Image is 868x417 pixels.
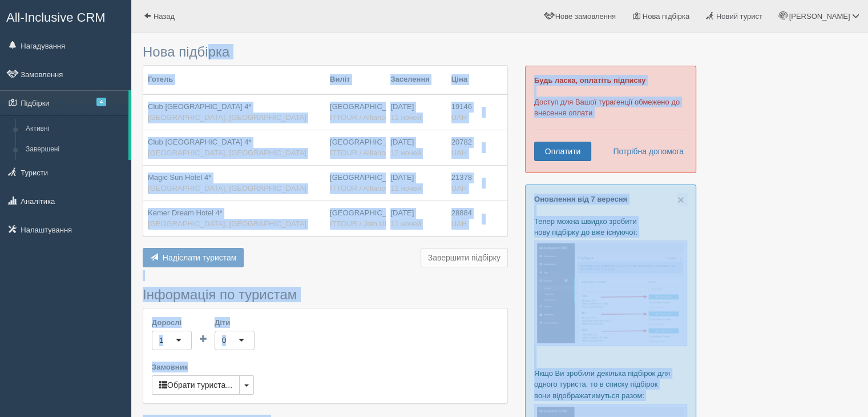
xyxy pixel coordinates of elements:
div: [DATE] [390,137,442,158]
span: UAH [451,219,467,228]
span: Надіслати туристам [163,253,237,262]
a: Оплатити [534,142,591,161]
span: All-Inclusive CRM [6,10,106,25]
a: Оновлення від 7 вересня [534,195,627,203]
span: Magic Sun Hotel 4* [148,173,211,182]
div: 0 [222,335,226,346]
div: [DATE] [390,102,442,123]
span: 11 ночей [390,219,421,228]
button: Close [677,194,684,206]
span: 21378 [451,173,472,182]
div: [GEOGRAPHIC_DATA] [330,137,381,158]
h3: Інформація по туристам [143,287,508,302]
span: Новий турист [716,12,762,21]
span: 12 ночей [390,149,421,157]
button: Надіслати туристам [143,248,244,267]
label: Замовник [152,362,499,372]
p: Тепер можна швидко зробити нову підбірку до вже існуючої: [534,216,687,238]
span: ITTOUR / Alliance [330,184,389,193]
label: Дорослі [152,317,192,328]
img: %D0%BF%D1%96%D0%B4%D0%B1%D1%96%D1%80%D0%BA%D0%B0-%D1%82%D1%83%D1%80%D0%B8%D1%81%D1%82%D1%83-%D1%8... [534,240,687,346]
p: Якщо Ви зробили декілька підбірок для одного туриста, то в списку підбірок вони відображатимуться... [534,368,687,400]
h3: Нова підбірка [143,45,508,59]
span: × [677,193,684,206]
label: Діти [215,317,255,328]
span: UAH [451,113,467,122]
span: 19146 [451,102,472,111]
span: Club [GEOGRAPHIC_DATA] 4* [148,102,252,111]
th: Виліт [325,66,386,94]
span: Нове замовлення [555,12,616,21]
span: [GEOGRAPHIC_DATA], [GEOGRAPHIC_DATA] [148,184,306,193]
span: [PERSON_NAME] [789,12,850,21]
span: 11 ночей [390,184,421,193]
span: ITTOUR / Join UP! [330,219,391,228]
span: Нова підбірка [643,12,690,21]
span: 28884 [451,209,472,217]
span: UAH [451,149,467,157]
span: 11 ночей [390,113,421,122]
button: Обрати туриста... [152,375,240,395]
a: Завершені [21,139,128,160]
th: Ціна [447,66,477,94]
span: 20782 [451,138,472,146]
div: [GEOGRAPHIC_DATA] [330,208,381,229]
div: 1 [159,335,163,346]
span: 4 [96,98,106,106]
div: Доступ для Вашої турагенції обмежено до внесення оплати [525,66,696,173]
th: Готель [143,66,325,94]
b: Будь ласка, оплатіть підписку [534,76,645,85]
span: [GEOGRAPHIC_DATA], [GEOGRAPHIC_DATA] [148,149,306,157]
span: Club [GEOGRAPHIC_DATA] 4* [148,138,252,146]
span: Назад [154,12,175,21]
span: ITTOUR / Alliance [330,149,389,157]
div: [DATE] [390,173,442,194]
span: UAH [451,184,467,193]
a: All-Inclusive CRM [1,1,131,32]
button: Завершити підбірку [421,248,508,267]
span: ITTOUR / Alliance [330,113,389,122]
a: Активні [21,119,128,139]
div: [GEOGRAPHIC_DATA] [330,102,381,123]
th: Заселення [386,66,446,94]
span: Kemer Dream Hotel 4* [148,209,223,217]
span: [GEOGRAPHIC_DATA], [GEOGRAPHIC_DATA] [148,219,306,228]
a: Потрібна допомога [605,142,684,161]
span: [GEOGRAPHIC_DATA], [GEOGRAPHIC_DATA] [148,113,306,122]
div: [DATE] [390,208,442,229]
div: [GEOGRAPHIC_DATA] [330,173,381,194]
